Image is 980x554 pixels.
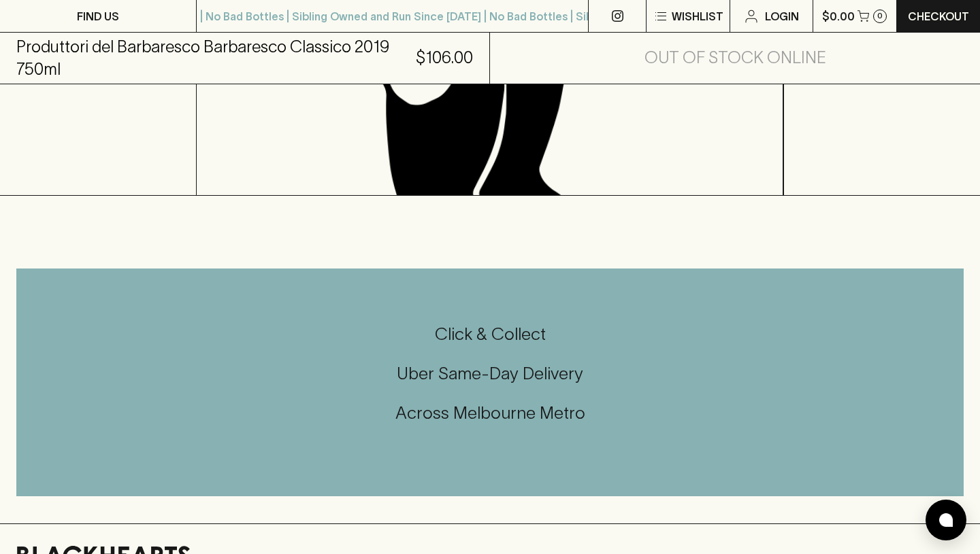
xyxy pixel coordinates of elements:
[16,269,964,496] div: Call to action block
[644,47,826,69] h5: Out of Stock Online
[908,8,969,24] p: Checkout
[877,12,883,20] p: 0
[16,402,964,424] h5: Across Melbourne Metro
[672,8,723,24] p: Wishlist
[77,8,119,24] p: FIND US
[16,323,964,345] h5: Click & Collect
[16,362,964,385] h5: Uber Same-Day Delivery
[822,8,855,24] p: $0.00
[765,8,799,24] p: Login
[416,47,473,69] h5: $106.00
[939,513,953,527] img: bubble-icon
[16,36,416,80] h5: Produttori del Barbaresco Barbaresco Classico 2019 750ml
